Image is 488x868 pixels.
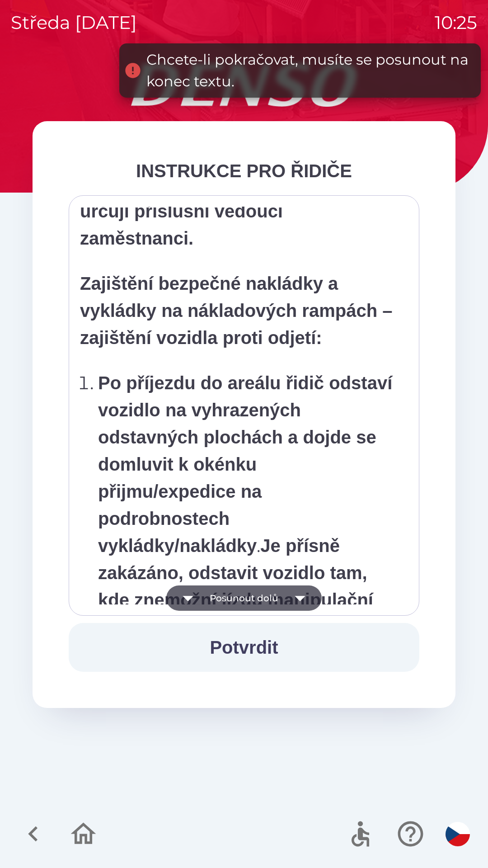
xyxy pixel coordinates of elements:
p: 10:25 [435,9,477,36]
strong: Zajištění bezpečné nakládky a vykládky na nákladových rampách – zajištění vozidla proti odjetí: [80,274,392,348]
button: Posunout dolů [166,585,322,611]
img: cs flag [446,822,470,846]
strong: Po příjezdu do areálu řidič odstaví vozidlo na vyhrazených odstavných plochách a dojde se domluvi... [98,373,392,556]
div: Chcete-li pokračovat, musíte se posunout na konec textu. [146,49,472,92]
p: . Řidič je povinen při nájezdu na rampu / odjezdu z rampy dbát instrukcí od zaměstnanců skladu. [98,369,395,722]
p: středa [DATE] [11,9,137,36]
button: Potvrdit [69,623,419,672]
strong: Pořadí aut při nakládce i vykládce určují příslušní vedoucí zaměstnanci. [80,174,371,248]
div: INSTRUKCE PRO ŘIDIČE [69,157,419,184]
img: Logo [33,63,455,107]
